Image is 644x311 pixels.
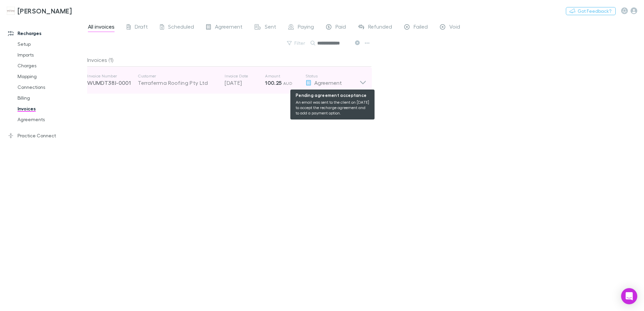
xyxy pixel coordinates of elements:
p: Amount [265,73,305,79]
div: Open Intercom Messenger [621,288,637,304]
span: Paid [335,23,346,32]
p: Invoice Date [225,73,265,79]
span: Agreement [314,79,342,86]
a: Imports [11,49,91,60]
p: Customer [138,73,218,79]
div: Invoice NumberWUMDT38J-0001CustomerTerraferma Roofing Pty LtdInvoice Date[DATE]Amount100.25 AUDSt... [82,67,372,94]
a: [PERSON_NAME] [3,3,76,19]
span: Scheduled [168,23,194,32]
a: Agreements [11,114,91,125]
span: Failed [414,23,428,32]
p: Invoice Number [87,73,138,79]
span: AUD [283,81,292,86]
span: Paying [298,23,314,32]
span: Refunded [368,23,392,32]
img: Hales Douglass's Logo [7,7,15,15]
a: Connections [11,82,91,93]
p: WUMDT38J-0001 [87,79,138,87]
a: Setup [11,39,91,49]
span: Draft [135,23,148,32]
a: Mapping [11,71,91,82]
a: Practice Connect [1,130,91,141]
a: Recharges [1,28,91,39]
button: Got Feedback? [566,7,616,15]
span: All invoices [88,23,115,32]
strong: 100.25 [265,79,282,86]
a: Invoices [11,103,91,114]
p: Status [305,73,359,79]
span: Sent [265,23,276,32]
a: Charges [11,60,91,71]
p: [DATE] [225,79,265,87]
button: Filter [284,39,309,47]
h3: [PERSON_NAME] [18,7,72,15]
a: Billing [11,93,91,103]
span: Agreement [215,23,243,32]
span: Void [449,23,460,32]
div: Terraferma Roofing Pty Ltd [138,79,218,87]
